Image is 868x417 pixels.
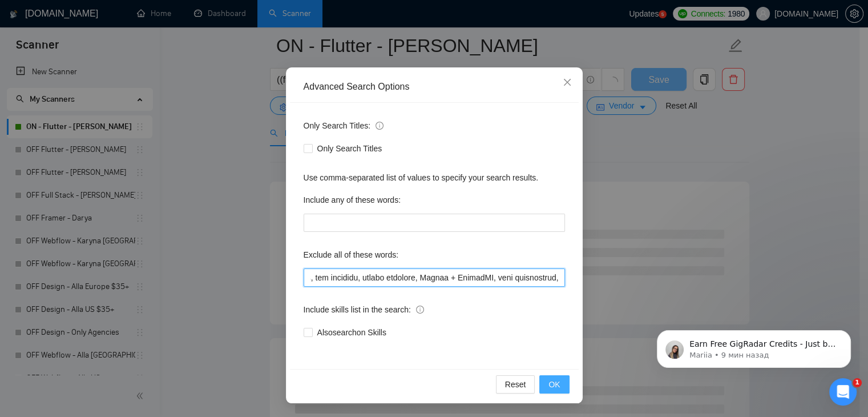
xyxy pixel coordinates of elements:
[376,122,383,130] span: info-circle
[496,375,535,394] button: Reset
[304,119,383,132] span: Only Search Titles:
[829,378,857,406] iframe: Intercom live chat
[853,378,862,387] span: 1
[552,67,583,98] button: Close
[640,306,868,386] iframe: Intercom notifications сообщение
[563,78,572,87] span: close
[304,303,424,316] span: Include skills list in the search:
[304,171,565,184] div: Use comma-separated list of values to specify your search results.
[304,191,401,209] label: Include any of these words:
[539,375,569,394] button: OK
[313,142,387,155] span: Only Search Titles
[505,378,526,391] span: Reset
[313,326,391,339] span: Also search on Skills
[304,81,565,93] div: Advanced Search Options
[304,246,399,264] label: Exclude all of these words:
[548,378,560,391] span: OK
[416,306,424,314] span: info-circle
